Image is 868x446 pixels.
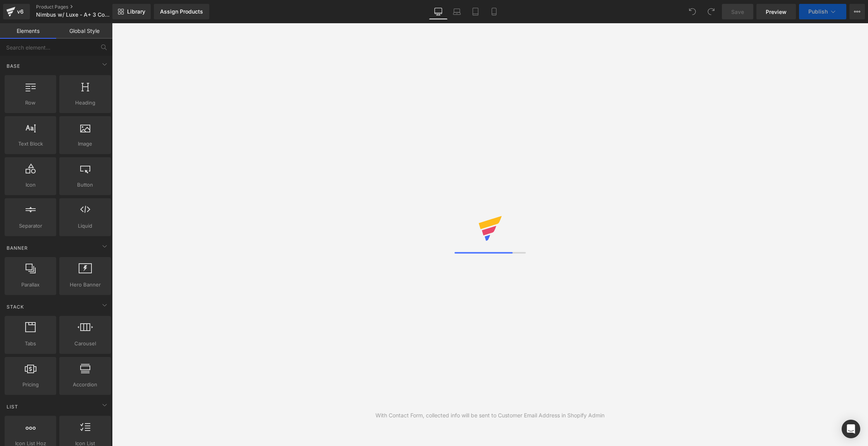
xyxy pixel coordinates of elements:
[6,244,29,252] span: Banner
[842,420,860,438] div: Open Intercom Messenger
[6,303,25,310] span: Stack
[766,8,787,16] span: Preview
[15,7,25,17] div: v6
[731,8,744,16] span: Save
[36,4,125,10] a: Product Pages
[62,381,108,389] span: Accordion
[7,140,54,148] span: Text Block
[685,4,700,19] button: Undo
[6,403,19,410] span: List
[7,281,54,289] span: Parallax
[62,99,108,107] span: Heading
[36,12,110,18] span: Nimbus w/ Luxe - A+ 3 Columns Format
[7,381,54,389] span: Pricing
[62,281,108,289] span: Hero Banner
[485,4,503,19] a: Mobile
[466,4,485,19] a: Tablet
[7,99,54,107] span: Row
[799,4,846,19] button: Publish
[7,181,54,189] span: Icon
[62,340,108,348] span: Carousel
[6,62,21,70] span: Base
[448,4,466,19] a: Laptop
[849,4,865,19] button: More
[127,8,145,15] span: Library
[7,340,54,348] span: Tabs
[160,9,203,15] div: Assign Products
[62,222,108,230] span: Liquid
[62,181,108,189] span: Button
[3,4,30,19] a: v6
[112,4,151,19] a: New Library
[703,4,719,19] button: Redo
[56,23,112,39] a: Global Style
[375,411,604,420] div: With Contact Form, collected info will be sent to Customer Email Address in Shopify Admin
[429,4,448,19] a: Desktop
[756,4,796,19] a: Preview
[62,140,108,148] span: Image
[808,9,828,15] span: Publish
[7,222,54,230] span: Separator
